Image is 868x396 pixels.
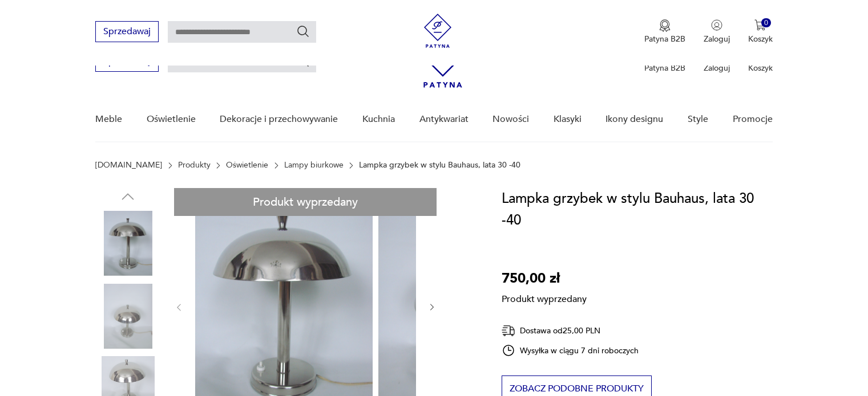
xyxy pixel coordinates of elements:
a: Klasyki [554,97,582,141]
img: Ikona dostawy [502,324,515,338]
p: 750,00 zł [502,268,587,289]
a: Ikony designu [605,97,663,141]
a: Meble [95,97,122,141]
button: Sprzedawaj [95,21,159,42]
a: Kuchnia [362,97,395,141]
a: Oświetlenie [147,97,196,141]
img: Ikona koszyka [754,19,766,31]
a: Ikona medaluPatyna B2B [644,19,685,44]
p: Patyna B2B [644,63,685,74]
button: Zaloguj [704,19,730,44]
a: Style [688,97,708,141]
button: 0Koszyk [748,19,773,44]
img: Ikonka użytkownika [711,19,722,31]
button: Szukaj [296,25,310,38]
a: Lampy biurkowe [284,161,344,170]
a: Promocje [733,97,773,141]
p: Zaloguj [704,63,730,74]
p: Koszyk [748,34,773,44]
div: Dostawa od 25,00 PLN [502,324,639,338]
a: Nowości [492,97,529,141]
div: Wysyłka w ciągu 7 dni roboczych [502,344,639,357]
p: Lampka grzybek w stylu Bauhaus, lata 30 -40 [359,161,520,170]
p: Produkt wyprzedany [502,289,587,305]
a: Produkty [178,161,211,170]
div: 0 [761,18,771,28]
h1: Lampka grzybek w stylu Bauhaus, lata 30 -40 [502,188,773,231]
img: Patyna - sklep z meblami i dekoracjami vintage [421,14,455,48]
p: Zaloguj [704,34,730,44]
a: Antykwariat [419,97,469,141]
img: Ikona medalu [659,19,671,32]
a: Oświetlenie [226,161,268,170]
button: Patyna B2B [644,19,685,44]
p: Patyna B2B [644,34,685,44]
p: Koszyk [748,63,773,74]
a: Sprzedawaj [95,28,159,36]
a: [DOMAIN_NAME] [95,161,162,170]
a: Sprzedawaj [95,58,159,66]
a: Dekoracje i przechowywanie [220,97,338,141]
